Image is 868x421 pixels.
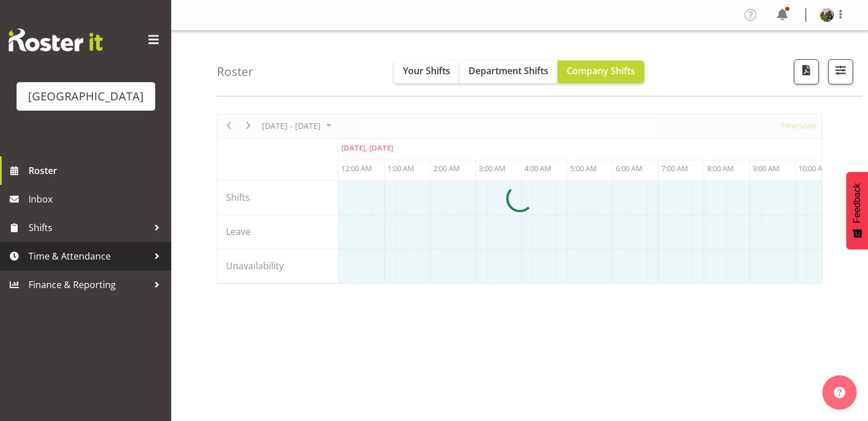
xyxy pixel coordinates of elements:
[29,219,148,236] span: Shifts
[469,64,548,77] span: Department Shifts
[558,60,644,83] button: Company Shifts
[29,162,165,179] span: Roster
[820,8,834,22] img: valerie-donaldson30b84046e2fb4b3171eb6bf86b7ff7f4.png
[217,65,253,78] h4: Roster
[403,64,450,77] span: Your Shifts
[834,387,845,398] img: help-xxl-2.png
[29,248,148,265] span: Time & Attendance
[459,60,558,83] button: Department Shifts
[828,59,853,84] button: Filter Shifts
[29,276,148,293] span: Finance & Reporting
[567,64,635,77] span: Company Shifts
[28,88,144,105] div: [GEOGRAPHIC_DATA]
[9,29,103,51] img: Rosterit website logo
[29,191,165,208] span: Inbox
[794,59,819,84] button: Download a PDF of the roster according to the set date range.
[852,183,862,223] span: Feedback
[846,172,868,249] button: Feedback - Show survey
[394,60,459,83] button: Your Shifts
